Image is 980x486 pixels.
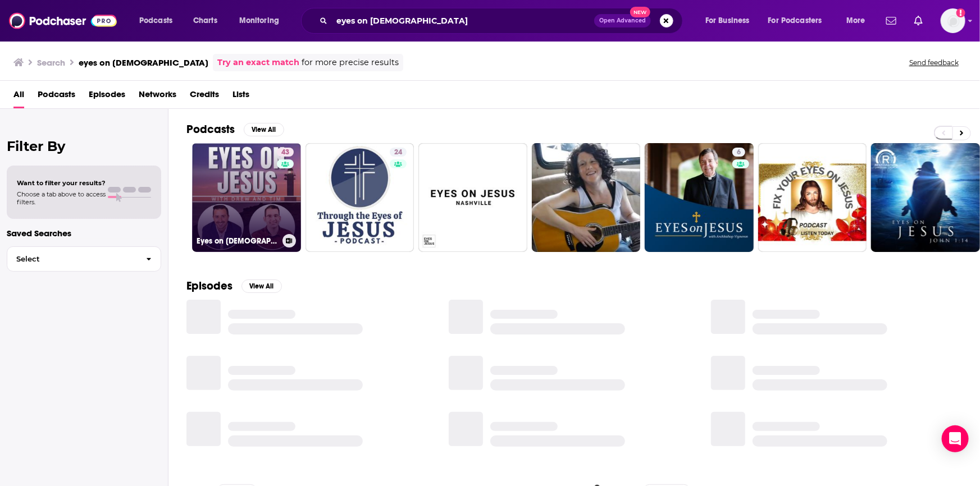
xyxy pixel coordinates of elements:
a: Podcasts [38,85,75,108]
a: 24 [390,148,407,157]
span: More [846,13,865,29]
button: open menu [231,12,294,30]
h2: Filter By [7,138,161,154]
div: Open Intercom Messenger [942,425,969,452]
button: open menu [131,12,187,30]
button: View All [244,123,284,136]
a: 43Eyes on [DEMOGRAPHIC_DATA] with [PERSON_NAME] and [PERSON_NAME] [192,143,301,252]
span: Podcasts [139,13,172,29]
a: All [13,85,24,108]
span: Charts [193,13,217,29]
h3: Search [37,57,65,68]
a: PodcastsView All [186,122,284,136]
a: EpisodesView All [186,279,282,293]
span: For Business [705,13,750,29]
a: 6 [732,148,745,157]
button: View All [241,279,282,293]
a: Networks [139,85,176,108]
h2: Podcasts [186,122,235,136]
span: Open Advanced [599,18,646,24]
button: Show profile menu [941,8,965,33]
span: for more precise results [302,56,399,69]
button: open menu [698,12,764,30]
h3: Eyes on [DEMOGRAPHIC_DATA] with [PERSON_NAME] and [PERSON_NAME] [197,236,278,246]
span: Monitoring [239,13,279,29]
a: Episodes [89,85,125,108]
button: open menu [761,12,838,30]
a: 43 [277,148,294,157]
div: Search podcasts, credits, & more... [312,8,694,34]
a: Credits [190,85,219,108]
img: Podchaser - Follow, Share and Rate Podcasts [9,10,117,31]
span: Choose a tab above to access filters. [17,190,106,206]
button: open menu [838,12,879,30]
a: Lists [233,85,249,108]
p: Saved Searches [7,228,161,239]
span: Logged in as BenLaurro [941,8,965,33]
span: Want to filter your results? [17,179,106,187]
span: 6 [737,147,741,158]
h3: eyes on [DEMOGRAPHIC_DATA] [79,57,208,68]
button: Select [7,246,161,272]
input: Search podcasts, credits, & more... [332,12,594,30]
h2: Episodes [186,279,233,293]
a: 6 [645,143,754,252]
span: 43 [281,147,289,158]
a: Try an exact match [217,56,299,69]
a: Show notifications dropdown [910,11,927,30]
button: Open AdvancedNew [594,14,651,27]
svg: Add a profile image [956,8,965,17]
span: Select [7,255,137,263]
a: Charts [186,12,224,30]
img: User Profile [941,8,965,33]
a: 24 [306,143,414,252]
span: For Podcasters [768,13,822,29]
button: Send feedback [906,58,962,67]
span: New [630,7,650,17]
span: 24 [394,147,402,158]
a: Show notifications dropdown [882,11,901,30]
